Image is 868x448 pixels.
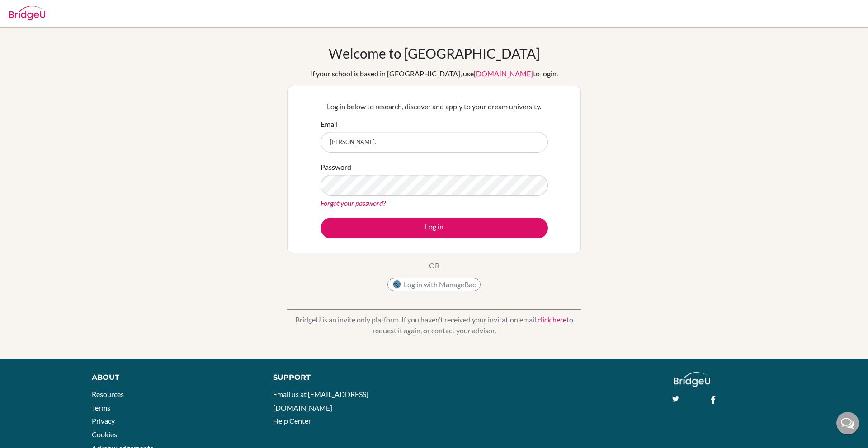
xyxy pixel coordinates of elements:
[538,315,566,324] a: click here
[273,416,311,425] a: Help Center
[321,119,338,130] label: Email
[429,260,439,271] p: OR
[9,6,45,20] img: Bridge-U
[321,162,351,173] label: Password
[287,314,581,336] p: BridgeU is an invite only platform. If you haven’t received your invitation email, to request it ...
[92,390,124,398] a: Resources
[387,278,481,291] button: Log in with ManageBac
[92,403,110,412] a: Terms
[273,390,368,412] a: Email us at [EMAIL_ADDRESS][DOMAIN_NAME]
[310,68,558,79] div: If your school is based in [GEOGRAPHIC_DATA], use to login.
[321,101,548,112] p: Log in below to research, discover and apply to your dream university.
[92,416,115,425] a: Privacy
[674,372,710,387] img: logo_white@2x-f4f0deed5e89b7ecb1c2cc34c3e3d731f90f0f143d5ea2071677605dd97b5244.png
[329,45,540,61] h1: Welcome to [GEOGRAPHIC_DATA]
[474,69,533,78] a: [DOMAIN_NAME]
[273,372,424,383] div: Support
[92,430,117,439] a: Cookies
[92,372,253,383] div: About
[321,199,386,207] a: Forgot your password?
[321,218,548,238] button: Log in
